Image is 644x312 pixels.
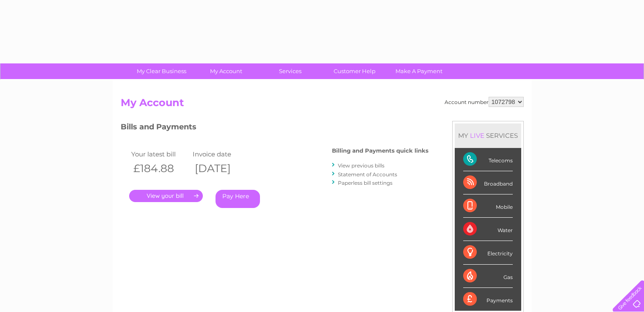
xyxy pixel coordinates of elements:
[216,190,260,208] a: Pay Here
[463,241,513,264] div: Electricity
[384,63,454,79] a: Make A Payment
[468,131,486,140] div: LIVE
[129,190,203,202] a: .
[463,288,513,311] div: Payments
[129,148,191,160] td: Your latest bill
[320,63,390,79] a: Customer Help
[445,97,524,107] div: Account number
[121,97,524,113] h2: My Account
[463,194,513,218] div: Mobile
[191,63,261,79] a: My Account
[191,160,252,177] th: [DATE]
[332,148,428,154] h4: Billing and Payments quick links
[463,148,513,171] div: Telecoms
[121,121,428,136] h3: Bills and Payments
[463,171,513,194] div: Broadband
[455,123,521,148] div: MY SERVICES
[338,171,397,178] a: Statement of Accounts
[129,160,191,177] th: £184.88
[127,63,196,79] a: My Clear Business
[255,63,325,79] a: Services
[338,162,384,169] a: View previous bills
[338,180,392,186] a: Paperless bill settings
[463,218,513,241] div: Water
[463,265,513,288] div: Gas
[191,148,252,160] td: Invoice date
